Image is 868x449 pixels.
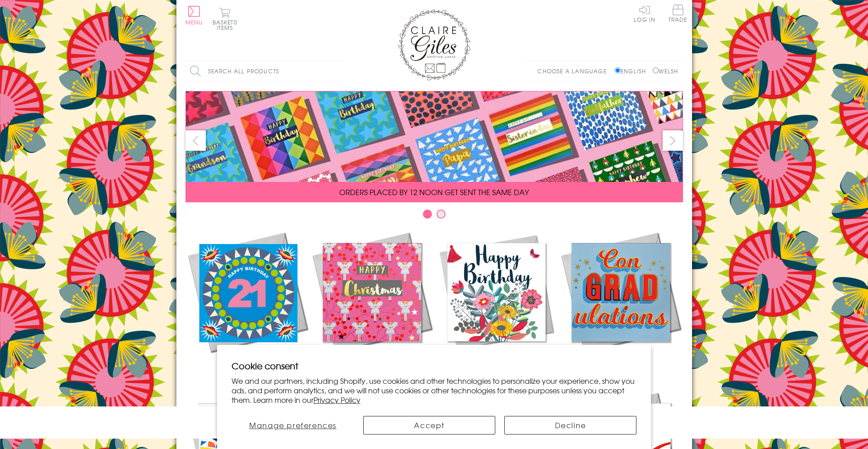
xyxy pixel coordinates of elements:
button: next [663,130,683,151]
input: English [615,67,621,73]
input: Welsh [653,67,659,73]
button: Basket0 items [213,7,237,30]
a: New Releases [185,230,310,372]
div: Carousel Pagination [185,209,683,223]
a: Trade [669,5,688,24]
a: Privacy Policy [313,394,360,405]
img: Claire Giles Greetings Cards [398,9,470,81]
span: Manage preferences [249,420,337,430]
a: Academic [559,230,683,372]
a: Christmas [310,230,434,372]
button: Carousel Page 2 [436,210,446,219]
button: Decline [504,416,636,435]
button: prev [185,130,206,151]
span: Menu [185,18,203,26]
a: Log In [634,5,655,22]
input: Search all products [185,61,344,81]
span: 0 items [217,18,237,32]
span: ORDERS PLACED BY 12 NOON GET SENT THE SAME DAY [339,186,529,197]
a: Birthdays [434,230,559,372]
label: Welsh [653,67,678,75]
button: Accept [363,416,495,435]
p: Choose a language: [537,67,613,75]
p: We and our partners, including Shopify, use cookies and other technologies to personalize your ex... [232,376,637,404]
input: Search [335,61,344,81]
label: English [615,67,650,75]
button: Carousel Page 1 (Current Slide) [423,210,432,219]
button: Manage preferences [232,416,355,435]
h2: Cookie consent [232,359,637,372]
button: Menu [185,6,203,25]
span: Trade [669,5,688,22]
